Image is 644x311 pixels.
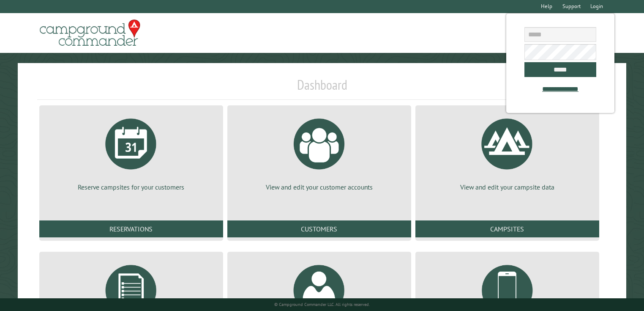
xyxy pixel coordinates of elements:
[49,182,213,192] p: Reserve campsites for your customers
[237,182,401,192] p: View and edit your customer accounts
[237,112,401,192] a: View and edit your customer accounts
[227,220,411,237] a: Customers
[39,220,223,237] a: Reservations
[426,182,589,192] p: View and edit your campsite data
[37,17,143,50] img: Campground Commander
[415,220,599,237] a: Campsites
[274,302,370,307] small: © Campground Commander LLC. All rights reserved.
[49,112,213,192] a: Reserve campsites for your customers
[37,77,607,100] h1: Dashboard
[426,112,589,192] a: View and edit your campsite data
